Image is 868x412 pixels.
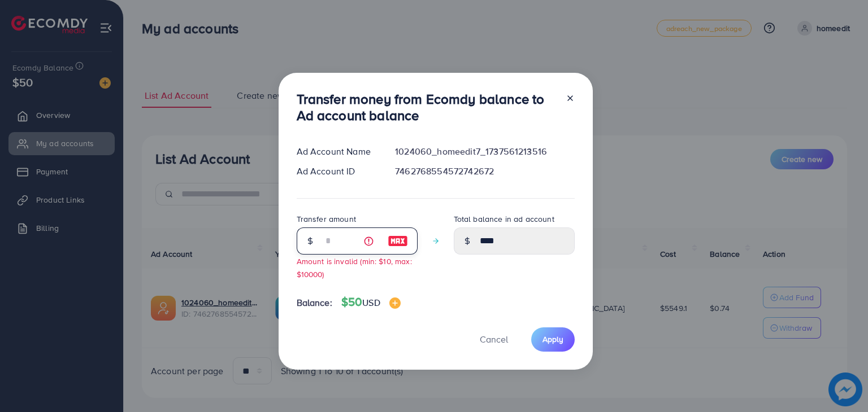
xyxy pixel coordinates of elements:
div: Ad Account Name [288,145,387,158]
label: Total balance in ad account [454,213,554,225]
div: Ad Account ID [288,165,387,178]
small: Amount is invalid (min: $10, max: $10000) [297,256,412,279]
button: Cancel [466,327,522,352]
span: USD [362,296,380,309]
h3: Transfer money from Ecomdy balance to Ad account balance [297,91,557,124]
span: Apply [542,334,563,345]
h4: $50 [341,295,401,309]
div: 1024060_homeedit7_1737561213516 [386,145,583,158]
img: image [389,297,401,309]
label: Transfer amount [297,213,356,225]
span: Balance: [297,296,332,309]
span: Cancel [480,333,508,345]
button: Apply [531,327,575,352]
img: image [388,234,408,248]
div: 7462768554572742672 [386,165,583,178]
